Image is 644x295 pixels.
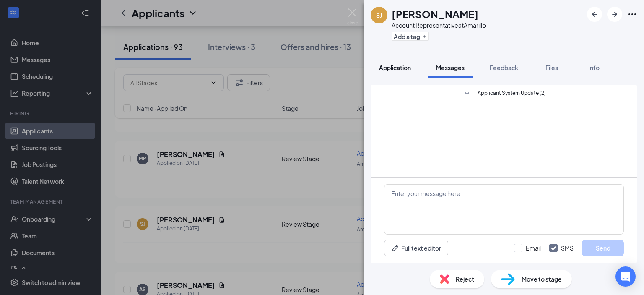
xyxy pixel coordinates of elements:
[436,64,465,71] span: Messages
[392,21,486,29] div: Account Representative at Amarillo
[522,274,562,284] span: Move to stage
[615,266,636,287] div: Open Intercom Messenger
[587,7,602,22] button: ArrowLeftNew
[422,34,427,39] svg: Plus
[582,240,624,256] button: Send
[392,7,478,21] h1: [PERSON_NAME]
[610,9,620,19] svg: ArrowRight
[456,274,474,284] span: Reject
[462,89,546,99] button: SmallChevronDownApplicant System Update (2)
[384,240,448,256] button: Full text editorPen
[478,89,546,99] span: Applicant System Update (2)
[588,64,600,71] span: Info
[607,7,622,22] button: ArrowRight
[490,64,518,71] span: Feedback
[392,32,429,41] button: PlusAdd a tag
[589,9,600,19] svg: ArrowLeftNew
[545,64,558,71] span: Files
[391,244,400,252] svg: Pen
[376,11,382,19] div: SJ
[379,64,411,71] span: Application
[462,89,472,99] svg: SmallChevronDown
[627,9,637,19] svg: Ellipses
